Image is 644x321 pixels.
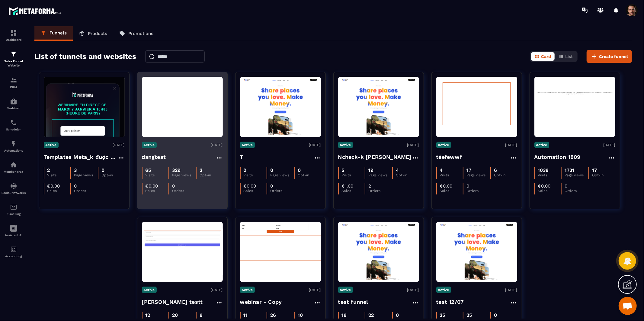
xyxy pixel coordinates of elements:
h4: test 12/07 [436,298,464,306]
img: email [10,204,17,211]
img: image [436,223,517,281]
p: Visits [538,173,561,177]
p: 20 [172,312,178,318]
p: Scheduler [2,128,26,131]
img: image [44,77,125,137]
p: Opt-in [396,173,419,177]
p: [DATE] [113,143,125,147]
p: 0 [270,183,273,189]
p: 0 [101,167,104,173]
p: [DATE] [407,143,419,147]
p: Active [338,142,353,148]
p: Opt-in [101,173,124,177]
img: social-network [10,182,17,190]
p: 3 [74,167,77,173]
h2: List of tunnels and websites [34,50,136,63]
p: Sales [244,189,267,193]
a: Funnels [34,26,73,41]
a: formationformationDashboard [2,25,26,46]
p: 0 [565,183,567,189]
p: 11 [244,312,248,318]
p: Webinar [2,107,26,110]
p: Automations [2,149,26,152]
p: Page views [270,173,294,177]
p: 0 [244,167,247,173]
p: 17 [466,167,471,173]
p: Opt-in [298,173,321,177]
p: 18 [342,312,347,318]
p: 0 [270,167,273,173]
p: Orders [74,189,97,193]
img: accountant [10,246,17,253]
p: Accounting [2,255,26,258]
p: Sales [146,189,168,193]
p: CRM [2,85,26,89]
p: Active [534,142,549,148]
p: 2 [200,167,202,173]
img: image [338,223,419,281]
a: formationformationSales Funnel Website [2,46,26,72]
p: Funnels [50,30,67,36]
p: Orders [466,189,489,193]
p: Active [142,287,157,293]
h4: Templates Meta_k được xóa [44,153,117,161]
button: List [555,52,576,61]
button: Card [531,52,555,61]
img: automations [10,161,17,169]
p: [DATE] [309,143,321,147]
p: Dashboard [2,38,26,41]
p: [DATE] [505,288,517,292]
h4: [PERSON_NAME] testt [142,298,203,306]
img: automations [10,98,17,105]
p: 10 [298,312,303,318]
p: Orders [270,189,293,193]
span: Create funnel [599,53,628,59]
p: Sales [342,189,365,193]
h4: téefewwf [436,153,462,161]
h4: T [240,153,243,161]
p: 0 [298,167,301,173]
p: 0 [494,312,497,318]
p: Page views [466,173,490,177]
img: formation [10,77,17,84]
p: Member area [2,170,26,173]
p: Assistant AI [2,233,26,237]
p: Visits [146,173,168,177]
a: accountantaccountantAccounting [2,241,26,262]
p: Visits [47,173,70,177]
img: image [338,79,419,136]
p: Page views [74,173,98,177]
img: logo [8,5,63,17]
p: Visits [244,173,267,177]
h4: dangtest [142,153,166,161]
p: 329 [172,167,181,173]
p: 5 [342,167,344,173]
p: 1731 [565,167,574,173]
a: social-networksocial-networkSocial Networks [2,178,26,199]
p: [DATE] [407,288,419,292]
p: 8 [200,312,203,318]
a: schedulerschedulerScheduler [2,114,26,136]
a: Promotions [113,26,159,41]
p: Active [44,142,59,148]
p: Sales [47,189,70,193]
h4: Ncheck-k [PERSON_NAME] [338,153,412,161]
p: Active [240,142,255,148]
p: 2 [47,167,50,173]
img: formation [10,29,17,37]
a: automationsautomationsMember area [2,157,26,178]
p: Opt-in [200,173,223,177]
p: Sales [440,189,463,193]
p: Opt-in [494,173,517,177]
p: 17 [592,167,597,173]
p: 0 [396,312,399,318]
img: image [142,229,223,275]
a: Products [73,26,113,41]
img: automations [10,140,17,147]
img: image [240,79,321,136]
p: Active [240,287,255,293]
p: 25 [466,312,472,318]
p: Orders [172,189,195,193]
p: 4 [440,167,443,173]
p: Page views [565,173,588,177]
